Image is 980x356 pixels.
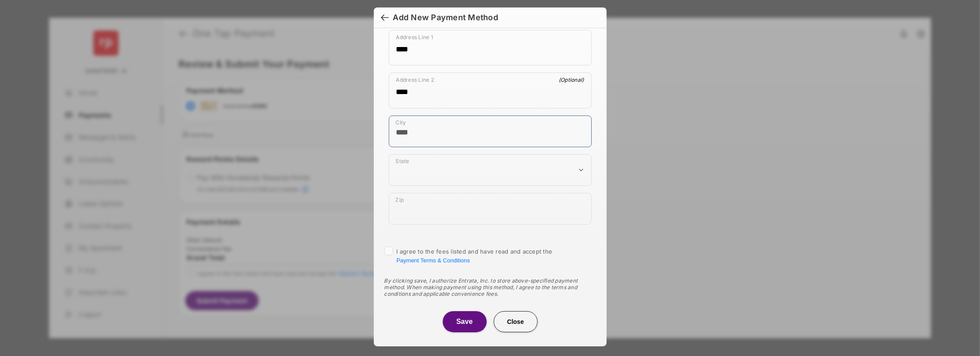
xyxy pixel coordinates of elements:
div: By clicking save, I authorize Entrata, Inc. to store above-specified payment method. When making ... [384,277,596,297]
span: I agree to the fees listed and have read and accept the [397,248,553,264]
div: payment_method_screening[postal_addresses][addressLine1] [389,30,592,66]
button: Save [443,311,487,332]
div: payment_method_screening[postal_addresses][administrativeArea] [389,154,592,186]
div: payment_method_screening[postal_addresses][addressLine2] [389,73,592,109]
div: payment_method_screening[postal_addresses][postalCode] [389,193,592,225]
button: I agree to the fees listed and have read and accept the [397,257,470,264]
div: payment_method_screening[postal_addresses][locality] [389,116,592,147]
div: Add New Payment Method [393,13,498,22]
button: Close [494,311,538,332]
